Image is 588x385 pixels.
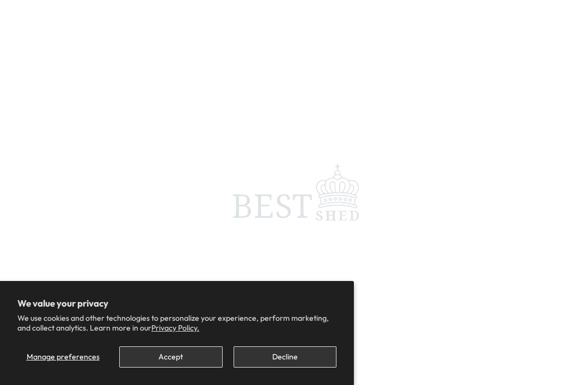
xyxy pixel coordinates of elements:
[17,298,336,308] h2: We value your privacy
[151,323,199,333] a: Privacy Policy.
[27,352,100,362] span: Manage preferences
[234,346,336,368] button: Decline
[17,313,336,333] p: We use cookies and other technologies to personalize your experience, perform marketing, and coll...
[119,346,222,368] button: Accept
[17,346,108,368] button: Manage preferences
